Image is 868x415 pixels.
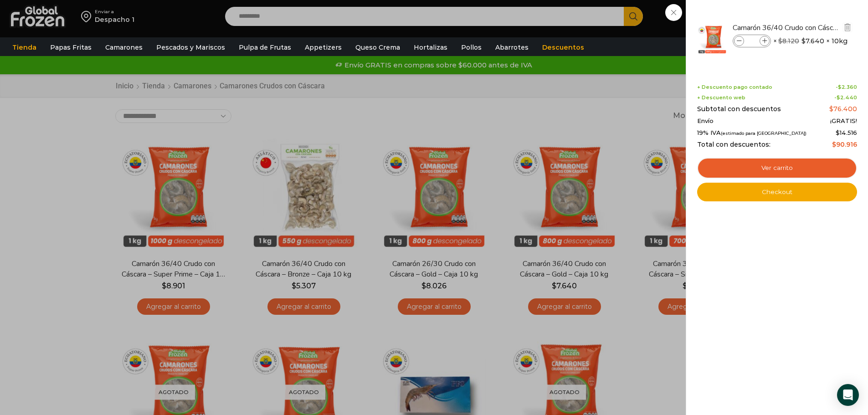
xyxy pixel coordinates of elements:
span: - [834,95,857,101]
bdi: 7.640 [801,36,824,46]
a: Camarones [101,39,147,56]
span: - [836,84,857,90]
bdi: 8.120 [778,37,799,45]
span: $ [838,84,842,90]
a: Abarrotes [491,39,533,56]
small: (estimado para [GEOGRAPHIC_DATA]) [721,131,806,136]
span: $ [837,94,840,101]
span: ¡GRATIS! [830,118,857,125]
a: Checkout [697,183,857,202]
bdi: 2.360 [838,84,857,90]
bdi: 90.916 [832,140,857,149]
span: Total con descuentos: [697,141,770,149]
img: Eliminar Camarón 36/40 Crudo con Cáscara - Gold - Caja 10 kg del carrito [843,23,852,31]
span: + Descuento web [697,95,745,101]
a: Queso Crema [351,39,405,56]
a: Eliminar Camarón 36/40 Crudo con Cáscara - Gold - Caja 10 kg del carrito [842,22,853,34]
span: 19% IVA [697,129,806,137]
a: Tienda [8,39,41,56]
a: Pollos [457,39,486,56]
bdi: 2.440 [837,94,857,101]
a: Appetizers [300,39,346,56]
a: Hortalizas [409,39,452,56]
span: $ [829,105,833,113]
span: $ [836,129,840,136]
div: Open Intercom Messenger [837,384,859,406]
a: Ver carrito [697,158,857,179]
span: 14.516 [836,129,857,136]
a: Descuentos [538,39,589,56]
span: Subtotal con descuentos [697,105,781,113]
span: $ [801,36,806,46]
span: $ [778,37,782,45]
a: Camarón 36/40 Crudo con Cáscara - Gold - Caja 10 kg [733,23,841,33]
a: Pescados y Mariscos [152,39,230,56]
a: Pulpa de Frutas [234,39,296,56]
span: + Descuento pago contado [697,84,772,90]
span: Envío [697,118,714,125]
span: $ [832,140,836,149]
bdi: 76.400 [829,105,857,113]
input: Product quantity [745,36,759,46]
span: × × 10kg [773,35,847,47]
a: Papas Fritas [46,39,96,56]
